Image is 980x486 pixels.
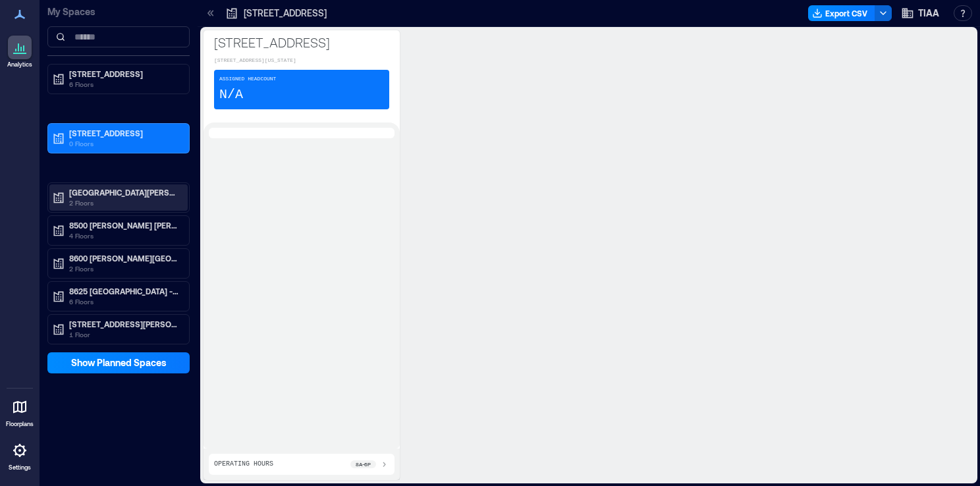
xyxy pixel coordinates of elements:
[3,32,36,72] a: Analytics
[69,329,180,340] p: 1 Floor
[214,57,389,65] p: [STREET_ADDRESS][US_STATE]
[69,296,180,307] p: 6 Floors
[69,286,180,296] p: 8625 [GEOGRAPHIC_DATA] - CLT
[69,263,180,274] p: 2 Floors
[69,198,180,208] p: 2 Floors
[6,420,34,428] p: Floorplans
[69,79,180,90] p: 6 Floors
[71,356,167,369] span: Show Planned Spaces
[4,435,36,475] a: Settings
[2,391,38,432] a: Floorplans
[69,220,180,230] p: 8500 [PERSON_NAME] [PERSON_NAME] - CLT
[918,7,939,20] span: TIAA
[69,138,180,149] p: 0 Floors
[69,230,180,241] p: 4 Floors
[7,61,32,68] p: Analytics
[219,75,276,83] p: Assigned Headcount
[897,3,943,24] button: TIAA
[69,68,180,79] p: [STREET_ADDRESS]
[47,5,190,18] p: My Spaces
[214,33,389,51] p: [STREET_ADDRESS]
[69,253,180,263] p: 8600 [PERSON_NAME][GEOGRAPHIC_DATA][PERSON_NAME] - CLT
[9,464,31,472] p: Settings
[214,459,273,470] p: Operating Hours
[244,7,327,20] p: [STREET_ADDRESS]
[219,86,243,104] p: N/A
[69,187,180,198] p: [GEOGRAPHIC_DATA][PERSON_NAME][PERSON_NAME] - CLT
[47,352,190,373] button: Show Planned Spaces
[356,460,371,468] p: 8a - 6p
[808,5,875,21] button: Export CSV
[69,128,180,138] p: [STREET_ADDRESS]
[69,319,180,329] p: [STREET_ADDRESS][PERSON_NAME][PERSON_NAME]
